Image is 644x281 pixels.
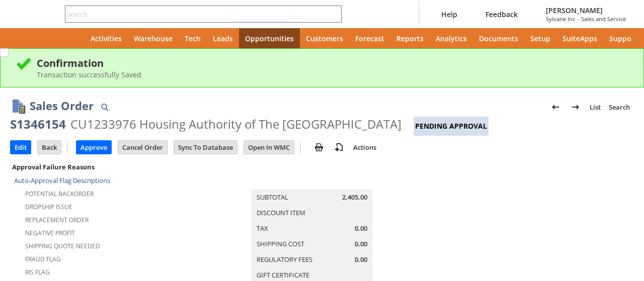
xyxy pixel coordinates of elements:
[300,28,349,48] a: Customers
[333,141,345,153] img: add-record.svg
[556,28,603,48] a: SuiteApps
[245,34,294,43] span: Opportunities
[355,224,367,233] span: 0.00
[562,34,597,43] span: SuiteApps
[25,229,75,237] a: Negative Profit
[546,15,575,23] span: Sylvane Inc
[25,242,100,250] a: Shipping Quote Needed
[441,10,457,19] span: Help
[42,32,54,44] svg: Shortcuts
[70,116,401,132] div: CU1233976 Housing Authority of The [GEOGRAPHIC_DATA]
[36,28,60,48] div: Shortcuts
[174,141,237,154] input: Sync To Database
[14,176,110,185] a: Auto-Approval Flag Descriptions
[257,224,268,233] a: Tax
[213,34,233,43] span: Leads
[37,70,628,79] div: Transaction successfully Saved
[342,193,367,202] span: 2,405.00
[396,34,424,43] span: Reports
[355,239,367,249] span: 0.00
[549,101,561,113] img: Previous
[65,8,328,20] input: Search
[570,101,582,113] img: Next
[479,34,518,43] span: Documents
[257,270,309,279] a: Gift Certificate
[25,216,89,224] a: Replacement Order
[257,193,288,202] a: Subtotal
[99,101,111,113] img: Quick Find
[436,34,467,43] span: Analytics
[430,28,473,48] a: Analytics
[603,28,643,48] a: Support
[328,8,340,20] svg: Search
[179,28,207,48] a: Tech
[25,268,50,276] a: RIS flag
[134,34,173,43] span: Warehouse
[486,10,518,19] span: Feedback
[37,56,628,70] div: Confirmation
[524,28,556,48] a: Setup
[355,34,384,43] span: Forecast
[473,28,524,48] a: Documents
[239,28,300,48] a: Opportunities
[207,28,239,48] a: Leads
[581,15,626,23] span: Sales and Service
[586,99,605,115] a: List
[25,203,72,211] a: Dropship Issue
[11,141,31,154] input: Edit
[257,239,304,248] a: Shipping Cost
[257,255,312,264] a: Regulatory Fees
[66,32,78,44] svg: Home
[306,34,343,43] span: Customers
[349,143,380,152] a: Actions
[10,160,214,173] div: Approval Failure Reasons
[605,99,634,115] a: Search
[10,116,66,132] div: S1346154
[349,28,390,48] a: Forecast
[414,117,489,136] div: Pending Approval
[609,34,637,43] span: Support
[25,255,61,263] a: Fraud Flag
[257,208,305,217] a: Discount Item
[244,141,294,154] input: Open In WMC
[390,28,430,48] a: Reports
[60,28,85,48] a: Home
[252,173,372,189] caption: Summary
[30,98,94,114] h1: Sales Order
[128,28,179,48] a: Warehouse
[85,28,128,48] a: Activities
[12,28,36,48] a: Recent Records
[185,34,201,43] span: Tech
[38,141,61,154] input: Back
[530,34,550,43] span: Setup
[313,141,325,153] img: print.svg
[91,34,122,43] span: Activities
[355,255,367,264] span: 0.00
[118,141,167,154] input: Cancel Order
[76,141,111,154] input: Approve
[18,32,30,44] svg: Recent Records
[577,15,579,23] span: -
[546,6,626,15] span: [PERSON_NAME]
[25,190,94,198] a: Potential Backorder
